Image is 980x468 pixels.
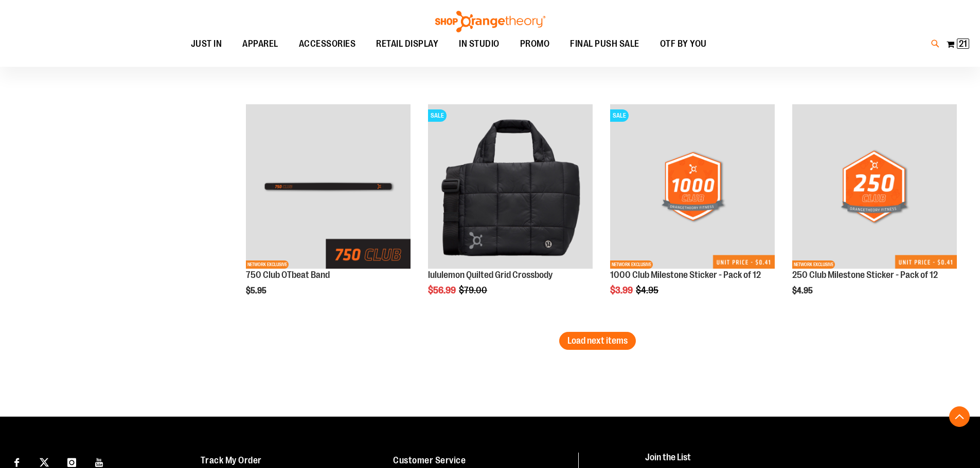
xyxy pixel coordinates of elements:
[610,285,634,295] span: $3.99
[299,32,356,55] span: ACCESSORIES
[792,270,938,280] a: 250 Club Milestone Sticker - Pack of 12
[449,32,510,56] a: IN STUDIO
[792,286,814,295] span: $4.95
[567,335,628,346] span: Load next items
[191,32,222,55] span: JUST IN
[246,104,411,269] img: Main of 750 Club OTBeat Band
[610,104,775,269] img: 1000 Club Milestone Sticker - Pack of 12
[459,32,500,55] span: IN STUDIO
[459,285,489,295] span: $79.00
[959,39,967,49] span: 21
[376,32,438,55] span: RETAIL DISPLAY
[241,99,416,322] div: product
[232,32,289,56] a: APPAREL
[434,11,547,32] img: Shop Orangetheory
[428,104,593,269] img: lululemon Quilted Grid Crossbody
[650,32,717,56] a: OTF BY YOU
[560,32,650,56] a: FINAL PUSH SALE
[949,406,970,427] button: Back To Top
[246,104,411,270] a: Main of 750 Club OTBeat BandNETWORK EXCLUSIVE
[559,332,636,350] button: Load next items
[792,260,835,269] span: NETWORK EXCLUSIVE
[660,32,707,55] span: OTF BY YOU
[570,32,639,55] span: FINAL PUSH SALE
[428,285,457,295] span: $56.99
[428,109,447,122] span: SALE
[242,32,278,55] span: APPAREL
[40,458,49,467] img: Twitter
[428,270,553,280] a: lululemon Quilted Grid Crossbody
[366,32,449,56] a: RETAIL DISPLAY
[636,285,660,295] span: $4.95
[787,99,962,322] div: product
[181,32,233,56] a: JUST IN
[605,99,780,322] div: product
[610,104,775,270] a: 1000 Club Milestone Sticker - Pack of 12SALENETWORK EXCLUSIVE
[792,104,957,270] a: 250 Club Milestone Sticker - Pack of 12NETWORK EXCLUSIVE
[289,32,366,55] a: ACCESSORIES
[510,32,560,56] a: PROMO
[246,270,330,280] a: 750 Club OTbeat Band
[201,455,262,465] a: Track My Order
[792,104,957,269] img: 250 Club Milestone Sticker - Pack of 12
[428,104,593,270] a: lululemon Quilted Grid CrossbodySALE
[520,32,550,55] span: PROMO
[610,270,761,280] a: 1000 Club Milestone Sticker - Pack of 12
[423,99,598,322] div: product
[610,109,629,122] span: SALE
[610,260,653,269] span: NETWORK EXCLUSIVE
[246,260,289,269] span: NETWORK EXCLUSIVE
[246,286,268,295] span: $5.95
[393,455,466,465] a: Customer Service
